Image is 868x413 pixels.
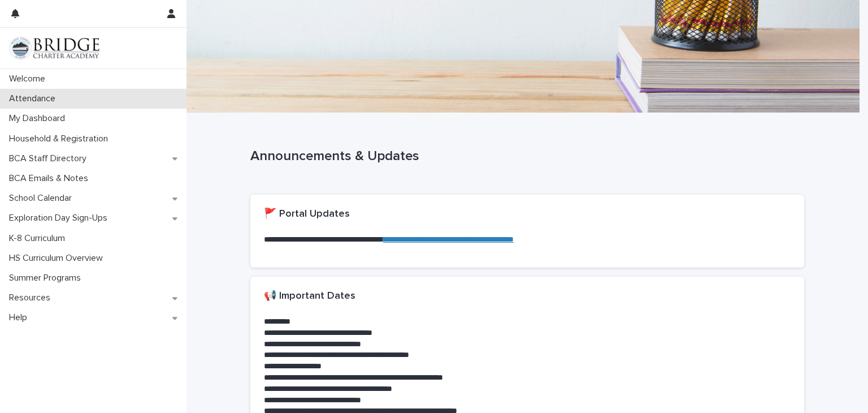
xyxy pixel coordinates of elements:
p: School Calendar [5,193,81,204]
p: BCA Staff Directory [5,153,96,164]
h2: 📢 Important Dates [264,290,355,303]
p: Summer Programs [5,273,90,283]
h2: 🚩 Portal Updates [264,208,350,221]
p: HS Curriculum Overview [5,253,112,264]
p: Welcome [5,74,54,84]
p: Exploration Day Sign-Ups [5,213,116,223]
p: Help [5,312,36,323]
p: My Dashboard [5,113,74,124]
img: V1C1m3IdTEidaUdm9Hs0 [9,37,99,59]
p: K-8 Curriculum [5,233,74,244]
p: BCA Emails & Notes [5,173,97,184]
p: Resources [5,292,59,303]
p: Announcements & Updates [250,148,800,165]
p: Attendance [5,93,64,104]
p: Household & Registration [5,134,117,144]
